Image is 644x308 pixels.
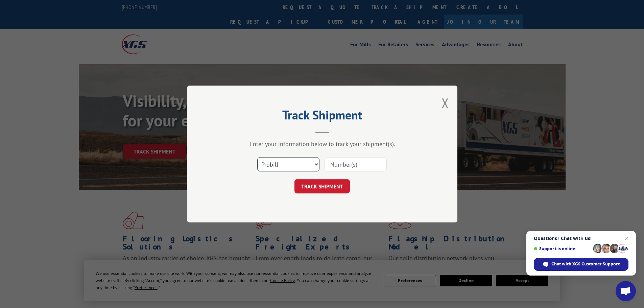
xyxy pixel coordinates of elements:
[221,110,424,123] h2: Track Shipment
[534,236,628,241] span: Questions? Chat with us!
[534,246,591,251] span: Support is online
[616,281,636,301] div: Open chat
[221,140,424,148] div: Enter your information below to track your shipment(s).
[442,94,449,112] button: Close modal
[294,179,350,193] button: TRACK SHIPMENT
[325,157,387,171] input: Number(s)
[623,234,631,242] span: Close chat
[534,258,628,271] div: Chat with XGS Customer Support
[551,261,620,267] span: Chat with XGS Customer Support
